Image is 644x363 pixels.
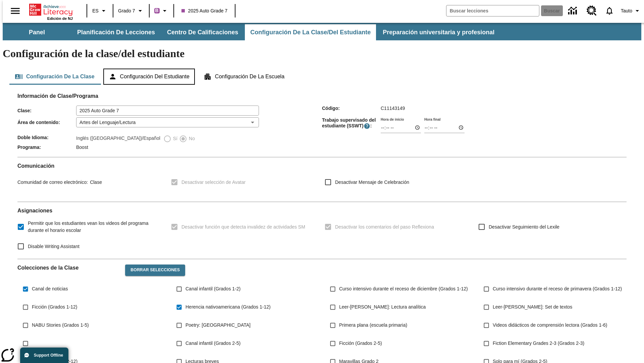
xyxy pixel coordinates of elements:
[339,340,382,347] span: Ficción (Grados 2-5)
[125,265,185,276] button: Borrar selecciones
[185,340,240,347] span: Canal infantil (Grados 2-5)
[17,163,627,169] h2: Comunicación
[76,106,259,116] input: Clase
[583,2,601,20] a: Centro de recursos, Se abrirá en una pestaña nueva.
[17,145,76,150] span: Programa :
[17,120,76,125] span: Área de contenido :
[152,5,171,17] button: Boost El color de la clase es morado/púrpura. Cambiar el color de la clase.
[17,265,120,271] h2: Colecciones de la Clase
[339,285,468,292] span: Curso intensivo durante el receso de diciembre (Grados 1-12)
[76,135,160,143] label: Inglés ([GEOGRAPHIC_DATA])/Español
[76,145,88,150] span: Boost
[28,243,79,250] span: Disable Writing Assistant
[335,179,409,186] span: Desactivar Mensaje de Celebración
[3,47,641,60] h1: Configuración de la clase/del estudiante
[115,5,147,17] button: Grado: Grado 7, Elige un grado
[32,322,89,329] span: NABU Stories (Grados 1-5)
[72,24,160,40] button: Planificación de lecciones
[181,7,228,14] span: 2025 Auto Grade 7
[3,24,500,40] div: Subbarra de navegación
[381,117,404,122] label: Hora de inicio
[185,322,251,329] span: Poetry: [GEOGRAPHIC_DATA]
[601,2,618,19] a: Notificaciones
[618,5,644,17] button: Perfil/Configuración
[335,224,434,231] span: Desactivar los comentarios del paso Reflexiona
[171,135,177,142] span: Sí
[29,2,73,21] div: Portada
[17,179,88,185] span: Comunidad de correo electrónico :
[621,7,632,14] span: Tauto
[32,285,68,292] span: Canal de noticias
[118,7,135,14] span: Grado 7
[32,304,77,311] span: Ficción (Grados 1-12)
[198,69,290,85] button: Configuración de la escuela
[377,24,500,40] button: Preparación universitaria y profesional
[9,69,635,85] div: Configuración de la clase/del estudiante
[28,220,160,234] span: Permitir que los estudiantes vean los videos del programa durante el horario escolar
[17,207,627,253] div: Asignaciones
[88,179,102,185] span: Clase
[17,163,627,196] div: Comunicación
[381,106,405,111] span: C11143149
[162,24,244,40] button: Centro de calificaciones
[3,23,641,40] div: Subbarra de navegación
[364,123,370,129] button: El Tiempo Supervisado de Trabajo Estudiantil es el período durante el cual los estudiantes pueden...
[9,69,100,85] button: Configuración de la clase
[493,322,607,329] span: Videos didácticos de comprensión lectora (Grados 1-6)
[17,207,627,214] h2: Asignaciones
[446,5,539,16] input: Buscar campo
[187,135,195,142] span: No
[29,3,73,16] a: Portada
[47,16,73,21] span: Edición de NJ
[339,304,426,311] span: Leer-[PERSON_NAME]: Lectura analítica
[322,117,381,129] span: Trabajo supervisado del estudiante (SSWT) :
[181,179,246,186] span: Desactivar selección de Avatar
[185,304,271,311] span: Herencia nativoamericana (Grados 1-12)
[5,1,25,21] button: Abrir el menú lateral
[17,93,627,99] h2: Información de Clase/Programa
[103,69,195,85] button: Configuración del estudiante
[92,7,99,14] span: ES
[493,304,572,311] span: Leer-[PERSON_NAME]: Set de textos
[564,2,583,20] a: Centro de información
[20,348,68,363] button: Support Offline
[89,5,111,17] button: Lenguaje: ES, Selecciona un idioma
[76,117,259,127] div: Artes del Lenguaje/Lectura
[3,24,70,40] button: Panel
[17,108,76,113] span: Clase :
[489,224,559,231] span: Desactivar Seguimiento del Lexile
[245,24,376,40] button: Configuración de la clase/del estudiante
[424,117,440,122] label: Hora final
[181,224,305,231] span: Desactivar función que detecta invalidez de actividades SM
[17,135,76,140] span: Doble Idioma :
[339,322,407,329] span: Primera plana (escuela primaria)
[493,340,584,347] span: Fiction Elementary Grades 2-3 (Grados 2-3)
[155,6,159,15] span: B
[185,285,240,292] span: Canal infantil (Grados 1-2)
[493,285,622,292] span: Curso intensivo durante el receso de primavera (Grados 1-12)
[34,353,63,358] span: Support Offline
[322,106,381,111] span: Código :
[17,99,627,152] div: Información de Clase/Programa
